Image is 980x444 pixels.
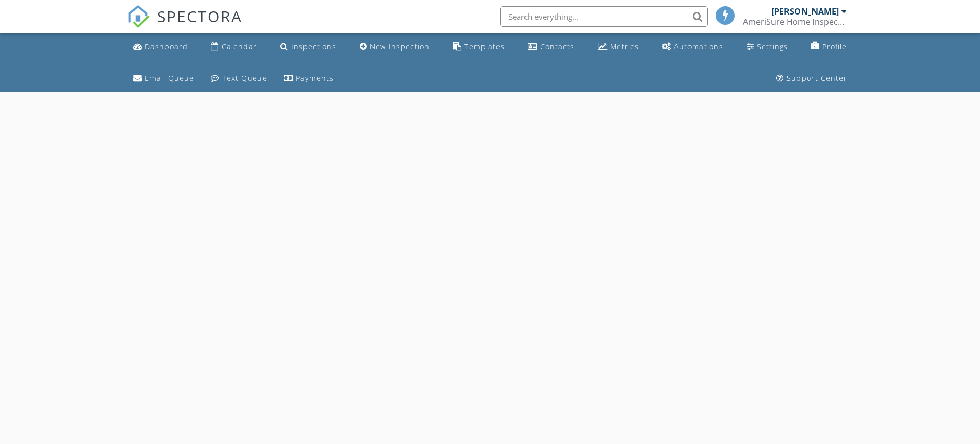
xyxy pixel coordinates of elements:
[355,37,434,57] a: New Inspection
[500,6,708,27] input: Search everything...
[743,17,847,27] div: AmeriSure Home Inspection
[464,41,505,51] div: Templates
[771,6,839,17] div: [PERSON_NAME]
[757,41,788,51] div: Settings
[222,41,257,51] div: Calendar
[291,41,336,51] div: Inspections
[145,73,194,83] div: Email Queue
[449,37,509,57] a: Templates
[742,37,792,57] a: Settings
[807,37,851,57] a: Company Profile
[523,37,578,57] a: Contacts
[206,69,271,88] a: Text Queue
[296,73,334,83] div: Payments
[157,5,242,27] span: SPECTORA
[129,69,198,88] a: Email Queue
[822,41,847,51] div: Profile
[593,37,643,57] a: Metrics
[540,41,574,51] div: Contacts
[610,41,639,51] div: Metrics
[772,69,851,88] a: Support Center
[658,37,727,57] a: Automations (Basic)
[206,37,261,57] a: Calendar
[222,73,267,83] div: Text Queue
[674,41,723,51] div: Automations
[127,5,150,28] img: The Best Home Inspection Software - Spectora
[129,37,192,57] a: Dashboard
[276,37,340,57] a: Inspections
[280,69,338,88] a: Payments
[145,41,188,51] div: Dashboard
[127,14,242,36] a: SPECTORA
[786,73,847,83] div: Support Center
[370,41,430,51] div: New Inspection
